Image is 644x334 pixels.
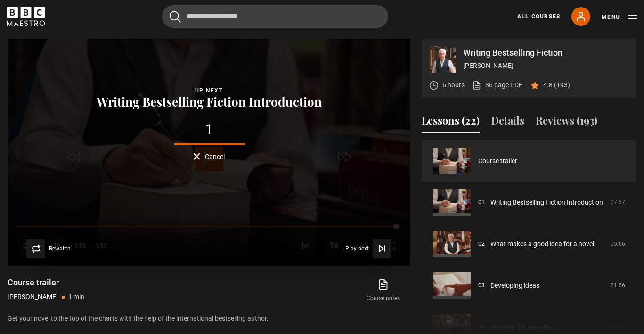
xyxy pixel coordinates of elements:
[345,239,391,258] button: Play next
[491,113,524,133] button: Details
[490,239,594,249] a: What makes a good idea for a novel
[162,5,388,28] input: Search
[478,156,517,166] a: Course trailer
[536,113,597,133] button: Reviews (193)
[26,239,71,258] button: Rewatch
[422,113,480,133] button: Lessons (22)
[193,153,225,160] button: Cancel
[490,281,539,291] a: Developing ideas
[442,80,465,90] p: 6 hours
[94,86,325,95] div: Up next
[543,80,570,90] p: 4.8 (193)
[8,292,58,302] p: [PERSON_NAME]
[49,246,71,251] span: Rewatch
[8,39,410,266] video-js: Video Player
[94,95,325,109] button: Writing Bestselling Fiction Introduction
[602,12,637,22] button: Toggle navigation
[463,61,629,71] p: [PERSON_NAME]
[472,80,522,90] a: 86 page PDF
[170,11,181,23] button: Submit the search query
[68,292,84,302] p: 1 min
[7,7,45,26] svg: BBC Maestro
[205,153,225,160] span: Cancel
[8,314,410,324] p: Get your novel to the top of the charts with the help of the international bestselling author.
[463,49,629,57] p: Writing Bestselling Fiction
[490,198,603,208] a: Writing Bestselling Fiction Introduction
[94,123,325,136] div: 1
[357,277,410,304] a: Course notes
[8,277,84,288] h1: Course trailer
[517,12,560,21] a: All Courses
[345,246,369,251] span: Play next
